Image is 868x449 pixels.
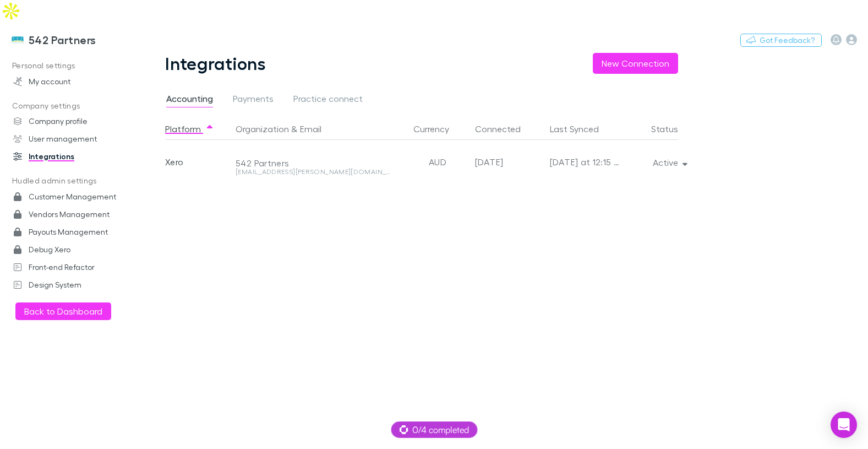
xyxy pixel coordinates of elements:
[166,93,213,107] span: Accounting
[2,258,137,276] a: Front-end Refactor
[2,148,137,165] a: Integrations
[831,412,857,438] div: Open Intercom Messenger
[2,205,137,223] a: Vendors Management
[236,158,394,169] div: 542 Partners
[233,93,274,107] span: Payments
[2,73,137,90] a: My account
[2,59,137,73] p: Personal settings
[2,241,137,258] a: Debug Xero
[165,53,266,74] h1: Integrations
[2,188,137,205] a: Customer Management
[550,118,612,140] button: Last Synced
[2,99,137,113] p: Company settings
[4,26,103,53] a: 542 Partners
[2,276,137,294] a: Design System
[29,33,96,46] h3: 542 Partners
[413,118,462,140] button: Currency
[2,223,137,241] a: Payouts Management
[2,174,137,188] p: Hudled admin settings
[293,93,363,107] span: Practice connect
[236,118,400,140] div: &
[405,140,471,184] div: AUD
[644,155,694,170] button: Active
[475,140,541,184] div: [DATE]
[236,118,289,140] button: Organization
[651,118,691,140] button: Status
[740,34,822,47] button: Got Feedback?
[2,112,137,130] a: Company profile
[300,118,321,140] button: Email
[11,33,24,46] img: 542 Partners's Logo
[165,118,214,140] button: Platform
[236,169,394,175] div: [EMAIL_ADDRESS][PERSON_NAME][DOMAIN_NAME]
[475,118,534,140] button: Connected
[550,140,620,184] div: [DATE] at 12:15 AM
[2,130,137,148] a: User management
[165,140,231,184] div: Xero
[15,302,111,320] button: Back to Dashboard
[593,53,678,74] button: New Connection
